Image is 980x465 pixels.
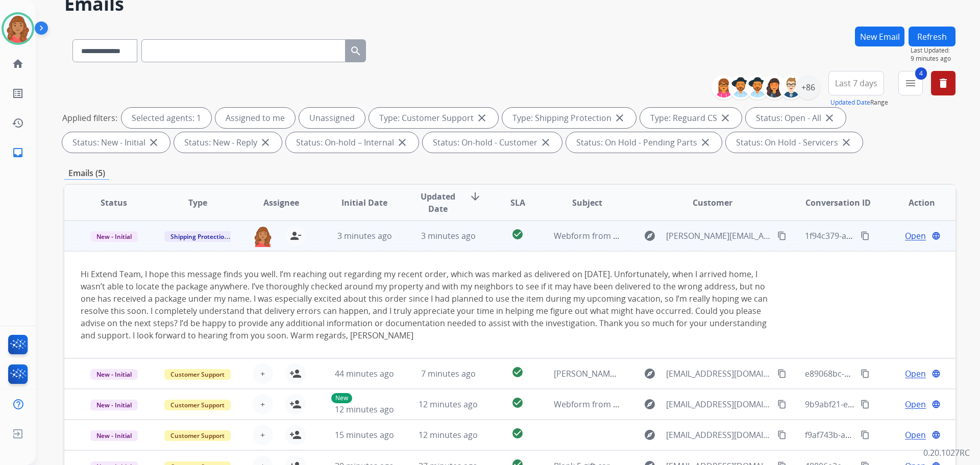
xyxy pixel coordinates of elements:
[502,108,636,128] div: Type: Shipping Protection
[861,231,870,240] mat-icon: content_copy
[932,430,941,439] mat-icon: language
[855,27,904,46] button: New Email
[335,429,394,440] span: 15 minutes ago
[719,112,731,124] mat-icon: close
[644,368,656,380] mat-icon: explore
[510,197,525,209] span: SLA
[419,399,478,410] span: 12 minutes ago
[188,197,207,209] span: Type
[777,430,787,439] mat-icon: content_copy
[101,197,127,209] span: Status
[777,369,787,378] mat-icon: content_copy
[331,393,352,403] p: New
[828,71,884,95] button: Last 7 days
[62,112,117,124] p: Applied filters:
[805,368,957,379] span: e89068bc-91e0-4fcf-96b1-d8161aabe2f5
[263,197,299,209] span: Assignee
[932,369,941,378] mat-icon: language
[164,400,231,410] span: Customer Support
[699,136,712,149] mat-icon: close
[396,136,408,149] mat-icon: close
[805,399,959,410] span: 9b9abf21-ef9f-42b0-a8b0-29cd451650d0
[915,67,927,80] span: 4
[164,430,231,441] span: Customer Support
[289,368,302,380] mat-icon: person_add
[469,190,481,203] mat-icon: arrow_downward
[905,429,926,441] span: Open
[90,430,138,441] span: New - Initial
[830,99,870,107] button: Updated Date
[666,429,771,441] span: [EMAIL_ADDRESS][DOMAIN_NAME]
[64,167,109,180] p: Emails (5)
[90,400,138,410] span: New - Initial
[289,429,302,441] mat-icon: person_add
[286,132,419,153] div: Status: On-hold – Internal
[121,108,211,128] div: Selected agents: 1
[90,231,138,242] span: New - Initial
[511,427,524,439] mat-icon: check_circle
[12,117,24,129] mat-icon: history
[823,112,836,124] mat-icon: close
[421,230,476,241] span: 3 minutes ago
[693,197,732,209] span: Customer
[937,77,949,89] mat-icon: delete
[666,230,771,242] span: [PERSON_NAME][EMAIL_ADDRESS][DOMAIN_NAME]
[554,230,848,241] span: Webform from [PERSON_NAME][EMAIL_ADDRESS][DOMAIN_NAME] on [DATE]
[796,75,820,100] div: +86
[644,429,656,441] mat-icon: explore
[4,14,32,43] img: avatar
[830,98,888,107] span: Range
[805,197,871,209] span: Conversation ID
[932,231,941,240] mat-icon: language
[299,108,365,128] div: Unassigned
[932,400,941,409] mat-icon: language
[909,27,955,46] button: Refresh
[905,230,926,242] span: Open
[419,429,478,440] span: 12 minutes ago
[540,136,552,149] mat-icon: close
[566,132,722,153] div: Status: On Hold - Pending Parts
[253,394,273,414] button: +
[62,132,170,153] div: Status: New - Initial
[260,368,265,380] span: +
[644,230,656,242] mat-icon: explore
[337,230,392,241] span: 3 minutes ago
[12,146,24,159] mat-icon: inbox
[289,398,302,410] mat-icon: person_add
[805,230,960,241] span: 1f94c379-ab82-4659-9975-d984ca9c3878
[174,132,282,153] div: Status: New - Reply
[861,369,870,378] mat-icon: content_copy
[511,366,524,378] mat-icon: check_circle
[511,228,524,240] mat-icon: check_circle
[215,108,295,128] div: Assigned to me
[805,429,959,440] span: f9af743b-a3cb-4a09-9082-e136dccdcba4
[923,447,970,459] p: 0.20.1027RC
[898,71,923,95] button: 4
[840,136,852,149] mat-icon: close
[572,197,602,209] span: Subject
[260,398,265,410] span: +
[12,87,24,100] mat-icon: list_alt
[148,136,160,149] mat-icon: close
[253,363,273,384] button: +
[911,55,955,63] span: 9 minutes ago
[644,398,656,410] mat-icon: explore
[253,226,273,247] img: agent-avatar
[614,112,626,124] mat-icon: close
[90,369,138,380] span: New - Initial
[259,136,272,149] mat-icon: close
[511,397,524,409] mat-icon: check_circle
[777,231,787,240] mat-icon: content_copy
[905,398,926,410] span: Open
[554,368,830,379] span: [PERSON_NAME]-Order 45050: Product Package Damaged/Missing Parts
[861,400,870,409] mat-icon: content_copy
[341,197,387,209] span: Initial Date
[554,399,785,410] span: Webform from [EMAIL_ADDRESS][DOMAIN_NAME] on [DATE]
[666,368,771,380] span: [EMAIL_ADDRESS][DOMAIN_NAME]
[289,230,302,242] mat-icon: person_remove
[423,132,562,153] div: Status: On-hold - Customer
[335,404,394,415] span: 12 minutes ago
[253,425,273,445] button: +
[164,231,234,242] span: Shipping Protection
[726,132,863,153] div: Status: On Hold - Servicers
